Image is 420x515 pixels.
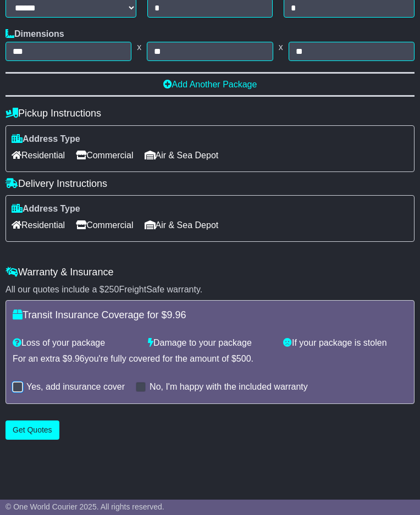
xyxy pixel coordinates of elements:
h4: Warranty & Insurance [5,267,415,278]
span: x [273,42,289,52]
h4: Pickup Instructions [5,108,415,119]
label: Yes, add insurance cover [26,381,125,392]
span: Residential [12,217,65,234]
label: Address Type [12,203,80,214]
div: If your package is stolen [278,337,413,348]
div: Loss of your package [7,337,142,348]
span: 500 [236,354,251,363]
span: Commercial [76,147,133,164]
div: Damage to your package [142,337,278,348]
span: Air & Sea Depot [145,217,219,234]
label: Address Type [12,134,80,144]
span: Residential [12,147,65,164]
a: Add Another Package [163,80,257,89]
span: Commercial [76,217,133,234]
button: Get Quotes [5,420,59,440]
h4: Transit Insurance Coverage for $ [13,309,407,321]
label: No, I'm happy with the included warranty [150,381,308,392]
div: For an extra $ you're fully covered for the amount of $ . [13,353,407,364]
label: Dimensions [5,29,64,39]
span: Air & Sea Depot [145,147,219,164]
span: © One World Courier 2025. All rights reserved. [5,502,164,511]
span: x [131,42,147,52]
span: 9.96 [68,354,85,363]
h4: Delivery Instructions [5,178,415,190]
span: 250 [104,285,119,294]
div: All our quotes include a $ FreightSafe warranty. [5,284,415,295]
span: 9.96 [167,309,186,320]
